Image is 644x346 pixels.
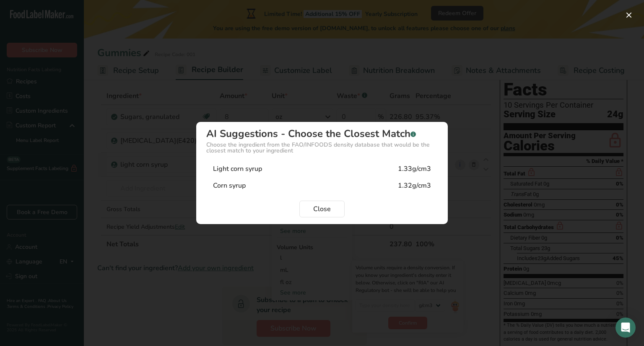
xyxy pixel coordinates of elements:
div: Choose the ingredient from the FAO/INFOODS density database that would be the closest match to yo... [206,142,438,154]
button: Close [299,201,345,217]
span: Close [313,204,331,214]
div: Open Intercom Messenger [615,318,636,338]
div: 1.32g/cm3 [398,181,431,191]
div: Light corn syrup [213,164,262,174]
div: 1.33g/cm3 [398,164,431,174]
div: AI Suggestions - Choose the Closest Match [206,129,438,139]
div: Corn syrup [213,181,246,191]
